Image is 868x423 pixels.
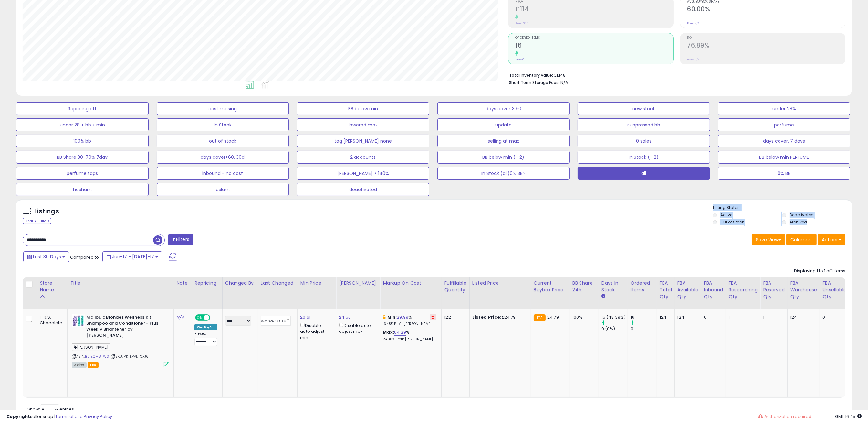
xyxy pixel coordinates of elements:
div: £24.79 [472,314,526,320]
li: £1,148 [509,71,841,79]
span: N/A [560,80,568,86]
p: Listing States: [713,205,852,211]
th: The percentage added to the cost of goods (COGS) that forms the calculator for Min & Max prices. [380,277,442,309]
div: 16 [631,314,657,320]
p: 13.48% Profit [PERSON_NAME] [383,322,436,326]
div: 1 [763,314,782,320]
button: lowered max [297,118,429,131]
div: 0 (0%) [601,326,628,332]
button: tag [PERSON_NAME] none [297,135,429,147]
div: FBA Researching Qty [728,280,758,300]
span: [PERSON_NAME] [72,343,110,351]
div: Title [70,280,171,287]
span: Columns [790,236,811,243]
h2: £114 [515,5,673,14]
div: seller snap | | [6,414,112,420]
span: ON [196,315,204,320]
th: CSV column name: cust_attr_2_Changed by [222,277,258,309]
div: Min Price [300,280,333,287]
a: N/A [176,314,184,320]
small: Prev: N/A [687,21,700,25]
div: Repricing [194,280,220,287]
b: Short Term Storage Fees: [509,80,559,85]
label: Out of Stock [720,219,744,225]
button: BB Share 30-70% 7day [16,151,149,164]
button: suppressed bb [578,118,710,131]
a: Terms of Use [55,413,83,419]
b: Max: [383,329,394,335]
div: Win BuyBox [194,324,217,330]
button: Repricing off [16,102,149,115]
div: 0 [822,314,844,320]
button: Jun-17 - [DATE]-17 [102,251,162,262]
div: FBA inbound Qty [704,280,723,300]
div: H.R.S. Chocolate [40,314,62,326]
div: 124 [660,314,670,320]
button: Save View [752,234,785,245]
span: ROI [687,36,845,40]
div: Current Buybox Price [534,280,567,293]
div: Days In Stock [601,280,625,293]
button: In Stock (all)0% BB> [437,167,570,180]
div: Disable auto adjust max [339,322,375,334]
span: FBA [88,362,99,368]
button: days cover>60, 30d [157,151,289,164]
small: Prev: N/A [687,58,700,61]
div: FBA Unsellable Qty [822,280,846,300]
button: update [437,118,570,131]
button: 0 sales [578,135,710,147]
div: 122 [444,314,464,320]
button: all [578,167,710,180]
div: Store Name [40,280,65,293]
button: In Stock (- 2) [578,151,710,164]
span: Last 30 Days [33,254,61,260]
button: out of stock [157,135,289,147]
div: FBA Total Qty [660,280,672,300]
small: Prev: £0.00 [515,21,531,25]
div: Changed by [225,280,255,287]
div: BB Share 24h. [572,280,596,293]
div: Markup on Cost [383,280,439,287]
button: Actions [818,234,845,245]
div: Disable auto adjust min [300,322,331,341]
button: days cover > 90 [437,102,570,115]
div: 15 (48.39%) [601,314,628,320]
div: Ordered Items [631,280,654,293]
button: In Stock [157,118,289,131]
button: Columns [786,234,817,245]
button: Filters [168,234,193,245]
div: Fulfillable Quantity [444,280,466,293]
span: Show: entries [27,406,74,412]
div: 0 [704,314,721,320]
a: 20.61 [300,314,310,320]
span: All listings currently available for purchase on Amazon [72,362,87,368]
div: [PERSON_NAME] [339,280,377,287]
h2: 60.00% [687,5,845,14]
i: Revert to store-level Min Markup [432,316,434,319]
h2: 16 [515,42,673,50]
span: 2025-08-17 16:45 GMT [835,413,862,419]
p: 24.30% Profit [PERSON_NAME] [383,337,436,342]
button: perfume [718,118,851,131]
button: 2 accounts [297,151,429,164]
button: perfume tags [16,167,149,180]
img: 41BLqoa8j9L._SL40_.jpg [72,314,85,327]
button: inbound - no cost [157,167,289,180]
small: Days In Stock. [601,293,605,299]
b: Malibu c Blondes Wellness Kit Shampoo and Conditioner - Plus Weekly Brightener by [PERSON_NAME] [86,314,165,340]
a: 64.29 [394,329,406,336]
button: Last 30 Days [23,251,69,262]
button: under 28 + bb > min [16,118,149,131]
button: [PERSON_NAME] > 140% [297,167,429,180]
div: 124 [677,314,696,320]
div: Last Changed [261,280,295,287]
small: Prev: 0 [515,58,524,61]
button: deactivated [297,183,429,196]
label: Archived [790,219,807,225]
button: BB below min [297,102,429,115]
button: BB below min (- 2) [437,151,570,164]
span: | SKU: PK-EPVL-OXJ6 [110,354,149,359]
div: FBA Warehouse Qty [790,280,817,300]
small: FBA [534,314,546,321]
div: Displaying 1 to 1 of 1 items [794,268,845,274]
